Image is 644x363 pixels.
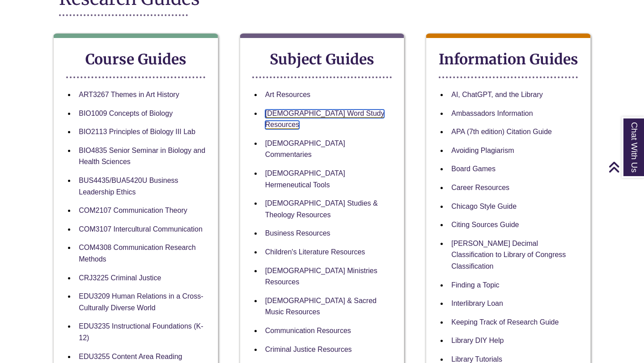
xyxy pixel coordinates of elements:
[79,225,203,233] a: COM3107 Intercultural Communication
[451,110,533,117] a: Ambassadors Information
[265,229,330,237] a: Business Resources
[451,147,514,154] a: Avoiding Plagiarism
[79,353,182,360] a: EDU3255 Content Area Reading
[265,248,365,256] a: Children's Literature Resources
[265,169,345,189] a: [DEMOGRAPHIC_DATA] Hermeneutical Tools
[451,318,559,326] a: Keeping Track of Research Guide
[451,281,499,289] a: Finding a Topic
[451,221,519,228] a: Citing Sources Guide
[79,274,161,282] a: CRJ3225 Criminal Justice
[79,244,195,263] a: COM4308 Communication Research Methods
[265,199,378,219] a: [DEMOGRAPHIC_DATA] Studies & Theology Resources
[79,110,173,117] a: BIO1009 Concepts of Biology
[85,51,186,68] strong: Course Guides
[79,322,203,342] a: EDU3235 Instructional Foundations (K-12)
[79,91,179,98] a: ART3267 Themes in Art History
[79,292,203,312] a: EDU3209 Human Relations in a Cross-Culturally Diverse World
[451,300,503,307] a: Interlibrary Loan
[451,355,502,363] a: Library Tutorials
[451,91,543,98] a: AI, ChatGPT, and the Library
[79,207,187,214] a: COM2107 Communication Theory
[451,337,504,344] a: Library DIY Help
[451,203,517,210] a: Chicago Style Guide
[79,147,205,166] a: BIO4835 Senior Seminar in Biology and Health Sciences
[451,165,496,173] a: Board Games
[439,51,578,68] strong: Information Guides
[265,110,385,130] a: [DEMOGRAPHIC_DATA] Word Study Resources
[79,128,195,135] a: BIO2113 Principles of Biology III Lab
[265,139,345,159] a: [DEMOGRAPHIC_DATA] Commentaries
[265,346,352,353] a: Criminal Justice Resources
[451,184,509,191] a: Career Resources
[265,267,377,286] a: [DEMOGRAPHIC_DATA] Ministries Resources
[270,51,374,68] strong: Subject Guides
[265,327,351,334] a: Communication Resources
[451,128,552,135] a: APA (7th edition) Citation Guide
[451,240,566,270] a: [PERSON_NAME] Decimal Classification to Library of Congress Classification
[608,161,642,173] a: Back to Top
[265,91,310,98] a: Art Resources
[265,297,377,316] a: [DEMOGRAPHIC_DATA] & Sacred Music Resources
[79,177,178,196] a: BUS4435/BUA5420U Business Leadership Ethics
